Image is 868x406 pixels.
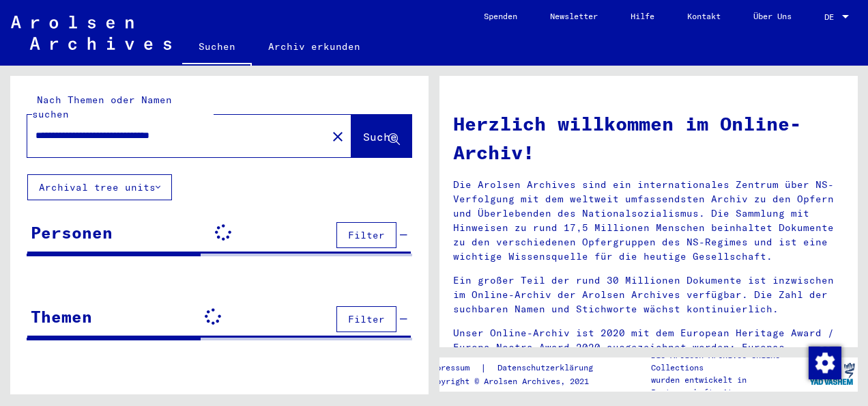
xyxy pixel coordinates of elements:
[807,357,858,391] img: yv_logo.png
[182,30,252,66] a: Suchen
[824,12,839,22] span: DE
[453,273,844,316] p: Ein großer Teil der rund 30 Millionen Dokumente ist inzwischen im Online-Archiv der Arolsen Archi...
[252,30,377,63] a: Archiv erkunden
[348,229,385,241] span: Filter
[453,109,844,167] h1: Herzlich willkommen im Online-Archiv!
[348,313,385,325] span: Filter
[453,178,844,264] p: Die Arolsen Archives sind ein internationales Zentrum über NS-Verfolgung mit dem weltweit umfasse...
[324,122,351,150] button: Clear
[651,374,805,398] p: wurden entwickelt in Partnerschaft mit
[336,306,396,332] button: Filter
[426,375,609,388] p: Copyright © Arolsen Archives, 2021
[808,346,841,379] div: Zustimmung ändern
[487,361,609,375] a: Datenschutzerklärung
[453,326,844,369] p: Unser Online-Archiv ist 2020 mit dem European Heritage Award / Europa Nostra Award 2020 ausgezeic...
[27,174,172,200] button: Archival tree units
[330,128,346,145] mat-icon: close
[426,361,480,375] a: Impressum
[336,222,396,248] button: Filter
[31,304,92,329] div: Themen
[11,16,171,50] img: Arolsen_neg.svg
[809,347,841,379] img: Zustimmung ändern
[651,349,805,374] p: Die Arolsen Archives Online-Collections
[32,94,172,120] mat-label: Nach Themen oder Namen suchen
[363,130,397,144] span: Suche
[426,361,609,375] div: |
[31,220,113,245] div: Personen
[351,115,411,157] button: Suche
